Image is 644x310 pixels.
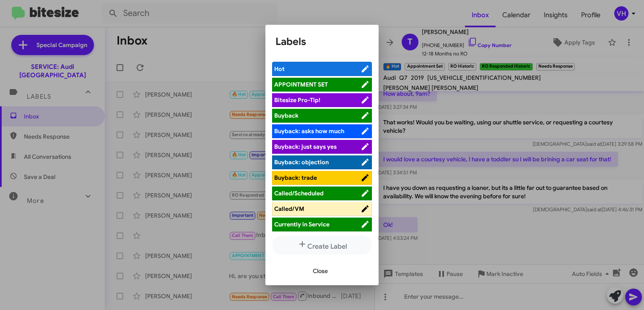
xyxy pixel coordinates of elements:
h1: Labels [275,35,369,48]
span: Buyback: objection [274,158,329,166]
span: Buyback: just says yes [274,143,337,150]
span: Bitesize Pro-Tip! [274,96,320,104]
span: Buyback [274,112,299,119]
span: Hot [274,65,285,73]
span: APPOINTMENT SET [274,81,328,88]
span: Currently in Service [274,221,330,228]
span: Close [313,263,328,278]
span: Called/Scheduled [274,189,324,197]
span: Called/VM [274,205,304,213]
span: Buyback: asks how much [274,127,344,135]
button: Close [306,263,335,278]
span: Buyback: trade [274,174,317,181]
button: Create Label [272,236,372,255]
